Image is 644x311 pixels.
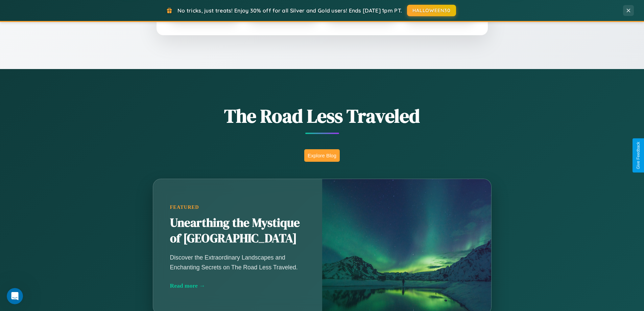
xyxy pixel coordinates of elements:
div: Give Feedback [636,142,641,169]
iframe: Intercom live chat [7,288,23,304]
p: Discover the Extraordinary Landscapes and Enchanting Secrets on The Road Less Traveled. [170,253,305,272]
div: Featured [170,204,305,210]
h2: Unearthing the Mystique of [GEOGRAPHIC_DATA] [170,215,305,246]
h1: The Road Less Traveled [119,103,525,129]
button: Explore Blog [304,149,340,162]
span: No tricks, just treats! Enjoy 30% off for all Silver and Gold users! Ends [DATE] 1pm PT. [177,7,402,14]
button: HALLOWEEN30 [407,5,456,16]
div: Read more → [170,282,305,289]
